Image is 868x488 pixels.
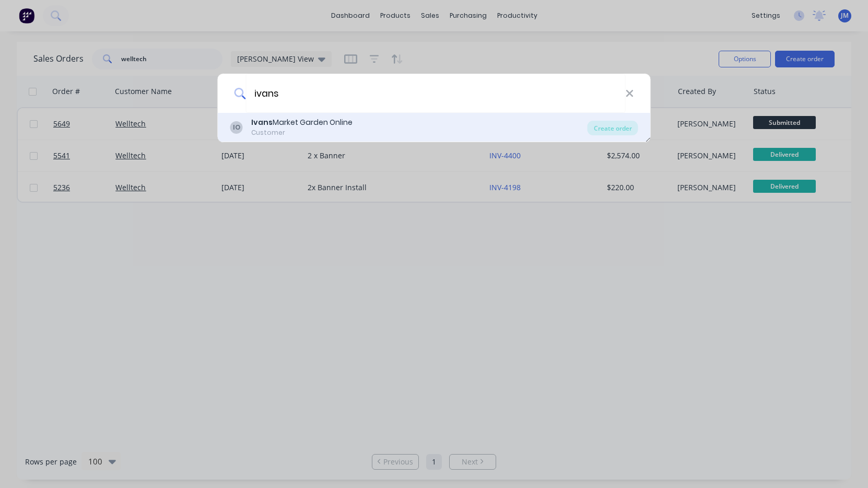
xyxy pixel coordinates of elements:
[588,121,638,135] div: Create order
[251,128,353,137] div: Customer
[251,117,353,128] div: Market Garden Online
[245,74,625,113] input: Enter a customer name to create a new order...
[230,121,243,134] div: IO
[251,117,273,127] b: Ivans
